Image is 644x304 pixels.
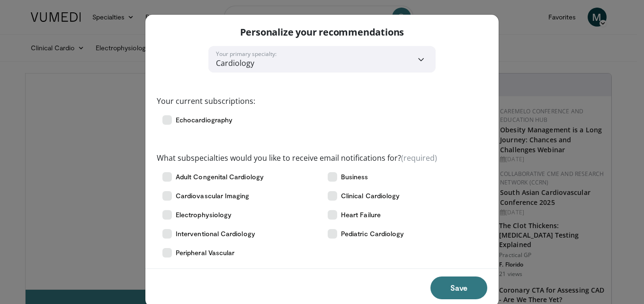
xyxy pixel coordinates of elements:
span: Interventional Cardiology [176,229,255,239]
span: Cardiovascular Imaging [176,191,250,201]
button: Save [430,276,487,299]
span: Peripheral Vascular [176,248,234,258]
label: Your current subscriptions: [157,95,255,107]
span: Adult Congenital Cardiology [176,172,264,182]
span: Business [341,172,368,182]
span: Clinical Cardiology [341,191,400,201]
span: Electrophysiology [176,210,232,220]
span: Pediatric Cardiology [341,229,404,239]
span: Echocardiography [176,115,233,125]
span: Heart Failure [341,210,381,220]
label: What subspecialties would you like to receive email notifications for? [157,152,437,164]
span: (required) [401,153,437,163]
p: Personalize your recommendations [240,26,404,38]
